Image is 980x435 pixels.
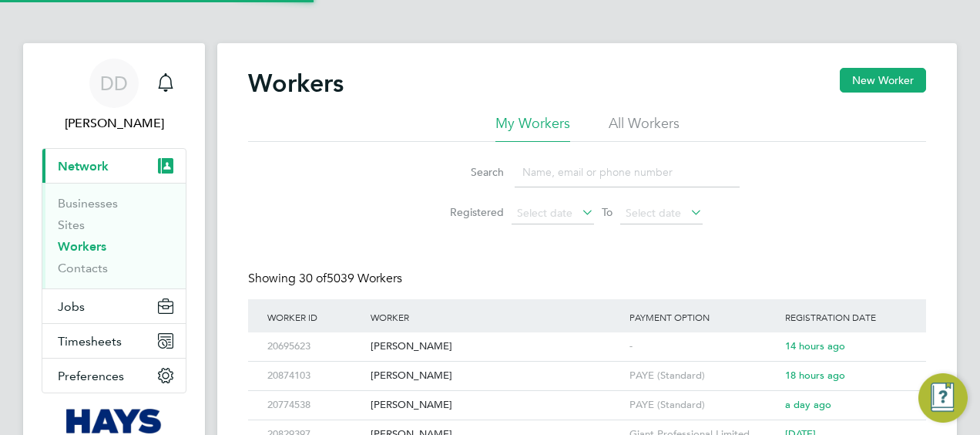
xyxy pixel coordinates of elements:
div: 20874103 [263,362,367,390]
div: 20695623 [263,332,367,361]
span: Select date [626,206,681,220]
span: 5039 Workers [299,271,402,286]
a: Businesses [58,196,118,211]
button: Preferences [42,359,186,393]
a: Workers [58,239,106,254]
span: Jobs [58,299,85,314]
a: 20695623[PERSON_NAME]-14 hours ago [263,332,911,345]
a: Sites [58,217,85,232]
span: DD [100,73,128,93]
span: Timesheets [58,334,122,349]
span: To [597,202,617,222]
input: Name, email or phone number [515,157,740,187]
a: Go to home page [42,409,186,433]
span: a day ago [785,398,831,411]
span: Daniel Docherty [42,114,186,133]
a: 20829397[PERSON_NAME]Giant Professional Limited[DATE] [263,420,911,433]
span: 14 hours ago [785,339,845,352]
span: Preferences [58,369,124,383]
h2: Workers [248,68,344,99]
li: My Workers [495,114,570,142]
button: New Worker [840,68,926,93]
button: Engage Resource Center [918,373,968,423]
label: Search [435,165,504,179]
div: Worker [367,299,626,335]
img: hays-logo-retina.png [66,409,163,433]
button: Network [42,149,186,183]
div: Worker ID [263,299,367,335]
a: Contacts [58,261,108,275]
button: Timesheets [42,324,186,358]
div: PAYE (Standard) [626,362,781,390]
div: Network [42,183,186,288]
div: Registration Date [781,299,911,335]
a: 20874103[PERSON_NAME]PAYE (Standard)18 hours ago [263,361,911,374]
span: Select date [517,206,572,220]
div: Payment Option [626,299,781,335]
span: 18 hours ago [785,369,845,382]
div: 20774538 [263,391,367,420]
div: [PERSON_NAME] [367,332,626,361]
div: - [626,332,781,361]
div: [PERSON_NAME] [367,362,626,390]
li: All Workers [609,114,680,142]
div: [PERSON_NAME] [367,391,626,420]
span: 30 of [299,271,327,286]
a: 20774538[PERSON_NAME]PAYE (Standard)a day ago [263,390,911,403]
div: PAYE (Standard) [626,391,781,420]
div: Showing [248,271,405,287]
span: Network [58,159,109,174]
a: DD[PERSON_NAME] [42,59,186,133]
label: Registered [435,205,504,219]
button: Jobs [42,289,186,323]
